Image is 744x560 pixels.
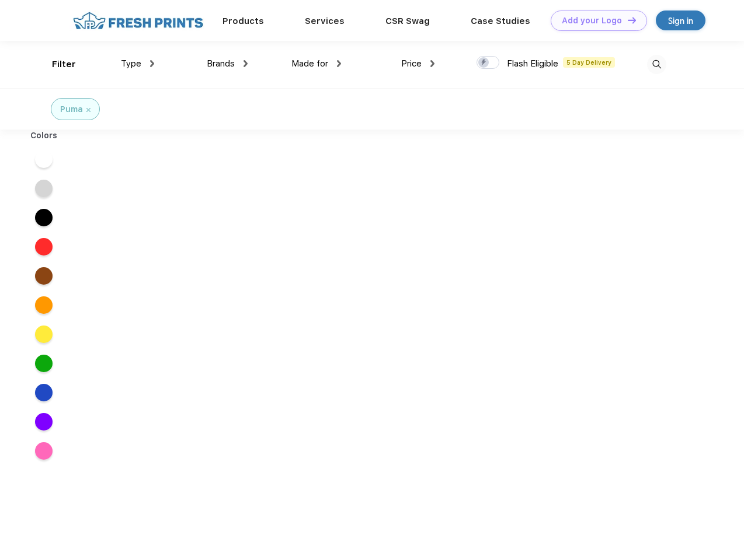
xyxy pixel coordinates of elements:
[207,58,235,69] span: Brands
[22,129,67,142] div: Colors
[244,60,248,67] img: dropdown.png
[69,10,207,31] img: fo%20logo%202.webp
[291,58,328,69] span: Made for
[385,16,430,26] a: CSR Swag
[52,58,76,71] div: Filter
[668,14,693,27] div: Sign in
[121,58,141,69] span: Type
[656,10,705,30] a: Sign in
[647,55,666,74] img: desktop_search.svg
[401,58,422,69] span: Price
[60,103,83,116] div: Puma
[305,16,345,26] a: Services
[430,60,434,67] img: dropdown.png
[562,16,622,26] div: Add your Logo
[150,60,154,67] img: dropdown.png
[222,16,264,26] a: Products
[507,58,558,69] span: Flash Eligible
[563,57,615,68] span: 5 Day Delivery
[337,60,341,67] img: dropdown.png
[628,17,636,23] img: DT
[86,108,91,112] img: filter_cancel.svg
